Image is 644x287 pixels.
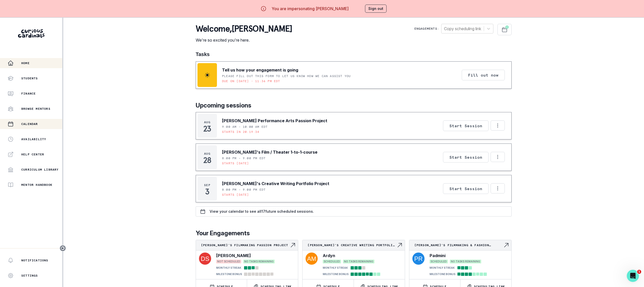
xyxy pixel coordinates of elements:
[21,258,48,262] p: Notifications
[216,266,241,270] p: MONTHLY STREAK
[430,272,455,276] p: MILESTONE BONUS
[308,243,396,247] p: [PERSON_NAME]'s Creative Writing Portfolio Project
[323,272,349,276] p: MILESTONE BONUS
[430,253,446,259] p: Padmini
[222,130,259,134] p: Starts in 20:19:34
[290,242,296,248] svg: Navigate to engagement page
[59,245,66,252] button: Toggle sidebar
[430,260,448,263] span: SCHEDULED
[210,209,314,213] p: View your calendar to see all 17 future scheduled sessions.
[216,253,251,259] p: [PERSON_NAME]
[222,188,266,192] p: 8:00 PM - 9:00 PM EDT
[196,24,292,34] p: Welcome , [PERSON_NAME]
[222,79,280,83] p: Due on [DATE] • 11:36 PM EDT
[443,152,489,163] button: Start Session
[323,266,348,270] p: MONTHLY STREAK
[443,120,489,131] button: Start Session
[414,243,503,247] p: [PERSON_NAME]'s Filmmaking & Fashion Exploratory Mentorship
[491,152,505,162] button: Options
[409,240,511,277] a: [PERSON_NAME]'s Filmmaking & Fashion Exploratory MentorshipNavigate to engagement pagePadminiSCHE...
[201,243,290,247] p: [PERSON_NAME]'s Filmmaking Passion Project
[303,240,405,277] a: [PERSON_NAME]'s Creative Writing Portfolio ProjectNavigate to engagement pageArdynSCHEDULEDNO TAS...
[21,122,38,126] p: Calendar
[196,101,512,110] p: Upcoming sessions
[21,168,59,172] p: Curriculum Library
[222,149,317,155] p: [PERSON_NAME]'s Film / Theater 1-to-1-course
[222,125,268,129] p: 9:00 AM - 10:00 AM EDT
[21,274,38,278] p: Settings
[397,242,403,248] svg: Navigate to engagement page
[222,161,249,165] p: Starts [DATE]
[222,74,351,78] p: Please fill out this form to let us know how we can assist you
[430,266,455,270] p: MONTHLY STREAK
[216,260,241,263] span: NOT SCHEDULED
[222,193,249,197] p: Starts [DATE]
[216,272,242,276] p: MILESTONE BONUS
[503,242,509,248] svg: Navigate to engagement page
[450,260,481,263] span: NO TASKS REMAINING
[21,76,38,80] p: Students
[203,158,211,163] p: 28
[443,183,489,194] button: Start Session
[196,37,292,43] p: We're so excited you're here.
[306,253,318,265] img: svg
[21,137,46,141] p: Availability
[323,253,335,259] p: Ardyn
[204,152,210,156] p: Aug
[627,270,639,282] iframe: Intercom live chat
[412,253,425,265] img: svg
[491,120,505,131] button: Options
[365,5,387,13] button: Sign out
[204,183,210,187] p: Sep
[196,240,298,277] a: [PERSON_NAME]'s Filmmaking Passion ProjectNavigate to engagement page[PERSON_NAME]NOT SCHEDULEDNO...
[199,253,211,265] img: svg
[21,152,44,156] p: Help Center
[18,29,45,38] img: Curious Cardinals Logo
[21,61,30,65] p: Home
[203,126,211,131] p: 23
[272,6,349,12] p: You are impersonating [PERSON_NAME]
[196,51,512,57] h1: Tasks
[462,70,505,80] button: Fill out now
[222,181,329,187] p: [PERSON_NAME]'s Creative Writing Portfolio Project
[21,183,52,187] p: Mentor Handbook
[497,24,512,35] button: Schedule Sessions
[243,260,275,263] span: NO TASKS REMAINING
[637,270,641,274] span: 1
[222,156,266,160] p: 8:00 PM - 9:00 PM EDT
[491,183,505,193] button: Options
[21,107,50,111] p: Browse Mentors
[196,229,512,238] p: Your Engagements
[205,189,209,194] p: 3
[204,120,210,124] p: Aug
[343,260,374,263] span: NO TASKS REMAINING
[21,92,36,96] p: Finance
[222,67,298,73] p: Tell us how your engagement is going
[414,27,439,31] p: Engagements:
[323,260,341,263] span: SCHEDULED
[222,118,327,124] p: [PERSON_NAME] Performance Arts Passion Project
